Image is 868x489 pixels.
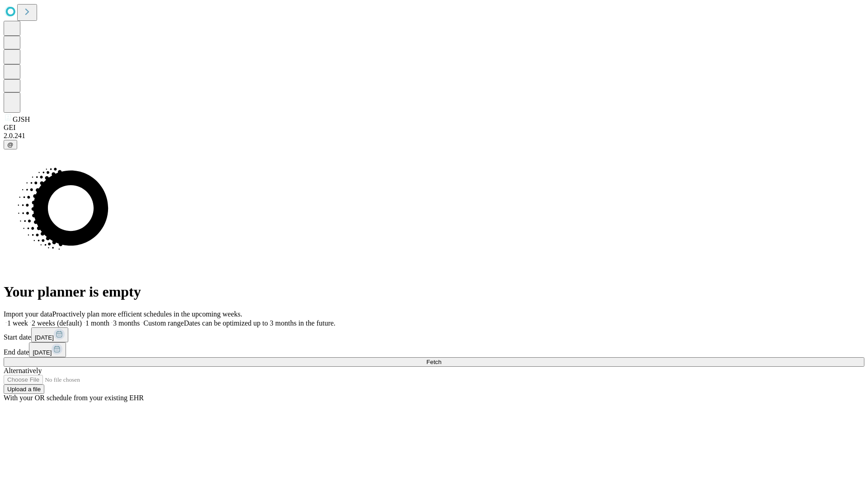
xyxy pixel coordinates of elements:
span: [DATE] [33,349,52,356]
div: End date [4,342,864,357]
h1: Your planner is empty [4,283,864,300]
button: @ [4,140,17,149]
span: 1 month [85,319,109,327]
span: Import your data [4,310,52,318]
span: Proactively plan more efficient schedules in the upcoming weeks. [52,310,242,318]
button: Upload a file [4,384,44,394]
span: Custom range [143,319,184,327]
div: 2.0.241 [4,132,864,140]
span: Fetch [426,359,441,365]
span: Alternatively [4,367,42,374]
span: 3 months [113,319,140,327]
div: GEI [4,124,864,132]
button: Fetch [4,357,864,367]
span: 1 week [7,319,28,327]
span: GJSH [13,115,30,123]
button: [DATE] [31,327,68,342]
span: @ [7,141,14,148]
span: 2 weeks (default) [32,319,82,327]
div: Start date [4,327,864,342]
button: [DATE] [29,342,66,357]
span: With your OR schedule from your existing EHR [4,394,144,402]
span: [DATE] [35,334,54,341]
span: Dates can be optimized up to 3 months in the future. [184,319,335,327]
